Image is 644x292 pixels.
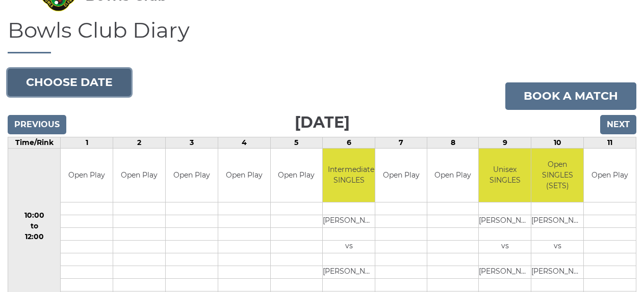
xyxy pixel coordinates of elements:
td: 8 [427,137,479,149]
h1: Bowls Club Diary [8,18,636,53]
td: Open Play [427,149,479,202]
td: [PERSON_NAME] [323,215,375,227]
td: 7 [375,137,427,149]
td: Open SINGLES (SETS) [531,149,583,202]
button: Choose date [8,69,131,96]
a: Book a match [505,82,636,110]
td: Open Play [166,149,218,202]
td: Unisex SINGLES [479,149,531,202]
td: Open Play [61,149,113,202]
td: vs [531,240,583,253]
td: 9 [479,137,531,149]
td: vs [479,240,531,253]
td: Time/Rink [8,137,61,149]
td: Intermediate SINGLES [323,149,375,202]
td: 5 [270,137,323,149]
td: Open Play [218,149,270,202]
td: Open Play [584,149,636,202]
td: 10 [531,137,584,149]
td: [PERSON_NAME] [531,215,583,227]
td: [PERSON_NAME] [479,215,531,227]
td: 11 [584,137,636,149]
td: 3 [165,137,218,149]
td: 2 [113,137,165,149]
td: 6 [323,137,375,149]
td: [PERSON_NAME] [323,266,375,278]
td: [PERSON_NAME] [531,266,583,278]
td: 1 [61,137,113,149]
td: Open Play [113,149,165,202]
td: Open Play [375,149,427,202]
td: vs [323,240,375,253]
td: 4 [218,137,270,149]
td: Open Play [271,149,323,202]
input: Previous [8,115,66,134]
td: [PERSON_NAME] [479,266,531,278]
input: Next [600,115,636,134]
